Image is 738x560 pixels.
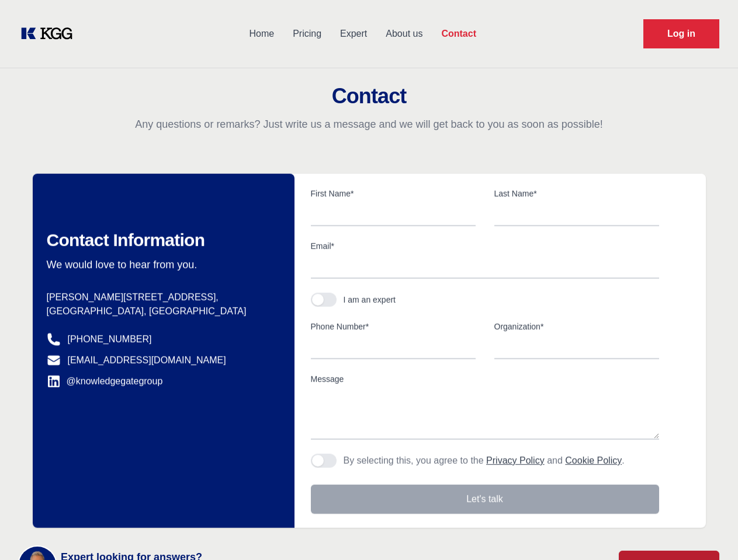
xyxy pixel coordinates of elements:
a: Cookie Policy [565,456,622,466]
a: @knowledgegategroup [47,374,163,388]
label: Message [311,373,659,385]
h2: Contact Information [47,230,276,251]
p: [PERSON_NAME][STREET_ADDRESS], [47,290,276,304]
label: Last Name* [494,188,659,199]
h2: Contact [14,85,724,108]
a: Home [240,19,283,49]
p: Any questions or remarks? Just write us a message and we will get back to you as soon as possible! [14,117,724,131]
a: Request Demo [643,19,719,48]
a: Expert [331,19,376,49]
label: Phone Number* [311,321,476,332]
p: By selecting this, you agree to the and . [344,454,625,468]
button: Let's talk [311,485,659,514]
a: Privacy Policy [486,456,545,466]
label: First Name* [311,188,476,199]
a: [EMAIL_ADDRESS][DOMAIN_NAME] [68,353,226,367]
iframe: Chat Widget [680,504,738,560]
label: Organization* [494,321,659,332]
label: Email* [311,240,659,252]
div: I am an expert [344,294,396,306]
a: About us [376,19,432,49]
a: Contact [432,19,486,49]
a: KOL Knowledge Platform: Talk to Key External Experts (KEE) [19,24,82,43]
p: [GEOGRAPHIC_DATA], [GEOGRAPHIC_DATA] [47,304,276,318]
p: We would love to hear from you. [47,258,276,272]
a: Pricing [283,19,331,49]
a: [PHONE_NUMBER] [68,332,152,346]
